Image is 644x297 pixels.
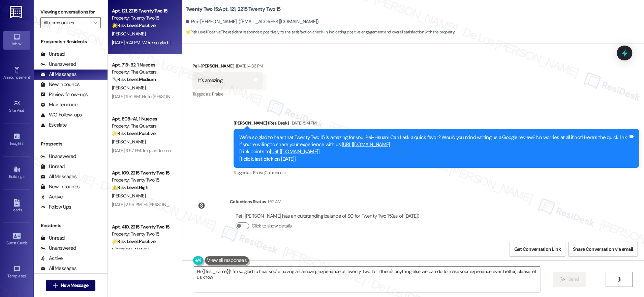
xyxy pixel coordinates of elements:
[234,119,639,129] div: [PERSON_NAME] (ResiDesk)
[112,85,146,91] span: [PERSON_NAME]
[10,6,24,18] img: ResiDesk Logo
[3,31,30,49] a: Inbox
[265,170,286,175] span: Call request
[93,20,97,25] i: 
[112,31,146,37] span: [PERSON_NAME]
[34,222,108,229] div: Residents
[40,101,78,108] div: Maintenance
[40,173,76,180] div: All Messages
[616,277,621,282] i: 
[236,213,420,220] div: Pei-[PERSON_NAME] has an outstanding balance of $0 for Twenty Two 15 (as of [DATE])
[112,139,146,145] span: [PERSON_NAME]
[112,201,448,208] div: [DATE] 2:55 PM: Hi [PERSON_NAME], I understand your sink water still smells like sewage. Sorry to...
[514,246,560,253] span: Get Conversation Link
[266,198,281,205] div: 1:52 AM
[234,62,263,70] div: [DATE] 4:36 PM
[40,61,76,68] div: Unanswered
[112,69,174,76] div: Property: The Quarters
[192,89,263,99] div: Tagged as:
[40,193,63,200] div: Active
[40,81,80,88] div: New Inbounds
[560,277,565,282] i: 
[30,74,31,79] span: •
[342,141,390,148] a: [URL][DOMAIN_NAME]
[40,255,63,262] div: Active
[40,235,65,242] div: Unread
[112,22,155,28] strong: 🌟 Risk Level: Positive
[112,177,174,184] div: Property: Twenty Two 15
[26,273,27,277] span: •
[3,263,30,281] a: Templates •
[194,267,540,292] textarea: Hi {{first_name}}! I'm so glad to hear you're having an amazing experience at Twenty Two 15! If t...
[112,7,174,15] div: Apt. 121, 2215 Twenty Two 15
[112,238,155,244] strong: 🌟 Risk Level: Positive
[40,183,80,190] div: New Inbounds
[112,123,174,130] div: Property: The Quarters
[112,15,174,22] div: Property: Twenty Two 15
[198,77,222,84] div: It's amazing
[40,204,71,211] div: Follow Ups
[253,170,265,175] span: Praise ,
[230,198,266,205] div: Collections Status
[234,168,639,178] div: Tagged as:
[252,222,292,230] label: Click to show details
[40,245,76,252] div: Unanswered
[112,169,174,177] div: Apt. 109, 2215 Twenty Two 15
[40,71,76,78] div: All Messages
[270,148,318,155] a: [URL][DOMAIN_NAME]
[40,122,67,129] div: Escalate
[61,282,88,289] span: New Message
[112,93,469,100] div: [DATE] 11:51 AM: Hello [PERSON_NAME]! I understand that your roommate sent a pictures already. I'...
[112,130,155,136] strong: 🌟 Risk Level: Positive
[3,230,30,248] a: Guest Cards
[43,17,90,28] input: All communities
[40,265,76,272] div: All Messages
[186,18,319,25] div: Pei-[PERSON_NAME]. ([EMAIL_ADDRESS][DOMAIN_NAME])
[40,51,65,58] div: Unread
[573,246,633,253] span: Share Conversation via email
[40,91,88,98] div: Review follow-ups
[40,163,65,170] div: Unread
[186,29,455,36] span: : The resident responded positively to the satisfaction check-in, indicating positive engagement ...
[23,140,24,145] span: •
[112,61,174,69] div: Apt. 713~B2, 1 Nueces
[40,153,76,160] div: Unanswered
[186,6,281,13] b: Twenty Two 15: Apt. 121, 2215 Twenty Two 15
[239,134,628,163] div: We're so glad to hear that Twenty Two 15 is amazing for you, Pei-Hsuan! Can I ask a quick favor? ...
[3,131,30,149] a: Insights •
[112,115,174,123] div: Apt. 808~A1, 1 Nueces
[34,38,108,45] div: Prospects + Residents
[112,184,148,190] strong: ⚠️ Risk Level: High
[112,223,174,231] div: Apt. 410, 2215 Twenty Two 15
[40,111,82,118] div: WO Follow-ups
[112,39,639,46] div: [DATE] 5:41 PM: We're so glad to hear that Twenty Two 15 is amazing for you, Pei-Hsuan! Can I ask...
[553,272,586,287] button: Send
[34,140,108,147] div: Prospects
[40,7,101,17] label: Viewing conversations for
[112,247,148,253] span: I. [PERSON_NAME]
[3,164,30,182] a: Buildings
[112,231,174,238] div: Property: Twenty Two 15
[112,76,156,82] strong: 🔧 Risk Level: Medium
[186,29,220,35] strong: 🌟 Risk Level: Positive
[24,107,25,112] span: •
[569,242,637,257] button: Share Conversation via email
[46,280,96,291] button: New Message
[3,197,30,215] a: Leads
[289,119,316,127] div: [DATE] 5:41 PM
[510,242,565,257] button: Get Conversation Link
[212,91,223,97] span: Praise
[53,283,58,288] i: 
[568,276,579,283] span: Send
[112,147,392,154] div: [DATE] 3:57 PM: I'm glad to know you're satisfied with your recent work order. If I may ask..over...
[3,98,30,116] a: Site Visit •
[192,62,263,72] div: Pei-[PERSON_NAME]
[112,193,146,199] span: [PERSON_NAME]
